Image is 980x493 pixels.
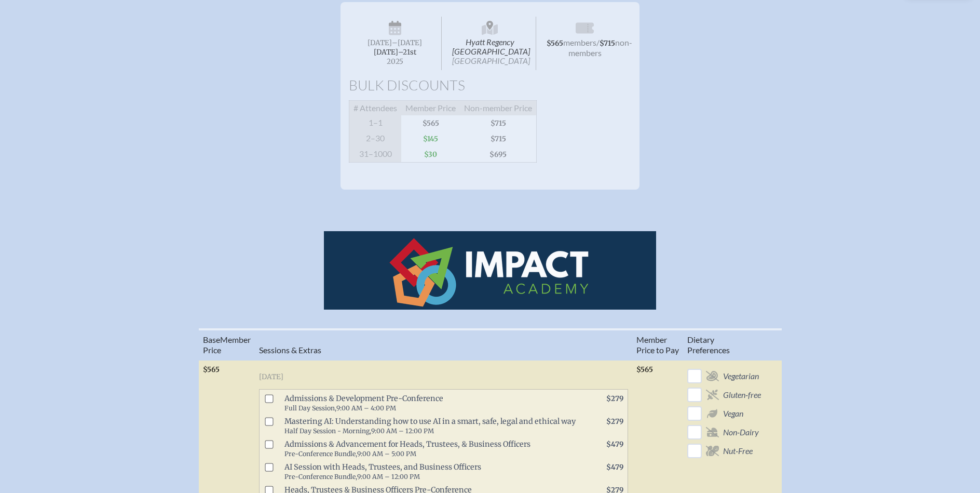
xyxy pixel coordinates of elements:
span: AI Session with Heads, Trustees, and Business Officers [280,460,582,483]
span: / [596,37,600,47]
span: Pre-Conference Bundle, [284,473,357,481]
span: Admissions & Development Pre-Conference [280,392,582,415]
span: $565 [401,115,460,131]
span: Pre-Conference Bundle, [284,450,357,458]
span: Full Day Session, [284,404,336,412]
span: $695 [460,146,537,163]
span: 31–1000 [349,146,402,163]
th: Diet [683,329,765,360]
span: # Attendees [349,101,402,116]
span: $30 [401,146,460,163]
span: $715 [600,39,615,48]
h1: Bulk Discounts [349,78,631,92]
span: Price [203,345,221,355]
span: $565 [203,365,220,374]
span: 9:00 AM – 5:00 PM [357,450,416,458]
span: members [563,37,596,47]
span: Nut-Free [723,446,753,456]
th: Memb [199,329,255,360]
span: Vegan [723,408,743,419]
span: ary Preferences [687,335,730,355]
span: 9:00 AM – 12:00 PM [357,473,420,481]
span: $479 [606,440,623,449]
th: Sessions & Extras [255,329,632,360]
span: $279 [606,417,623,426]
span: er [243,335,251,344]
span: 2–30 [349,131,402,146]
span: $479 [606,463,623,472]
span: $145 [401,131,460,146]
span: [DATE] [367,38,392,47]
span: –[DATE] [392,38,422,47]
span: $715 [460,115,537,131]
span: Mastering AI: Understanding how to use AI in a smart, safe, legal and ethical way [280,415,582,437]
span: Non-member Price [460,101,537,116]
span: non-members [568,37,633,58]
span: Vegetarian [723,371,759,381]
span: Gluten-free [723,390,761,400]
span: [DATE] [259,372,283,381]
span: 2025 [357,58,433,65]
span: $715 [460,131,537,146]
span: [GEOGRAPHIC_DATA] [452,56,530,65]
span: 9:00 AM – 12:00 PM [371,427,434,435]
span: [DATE]–⁠21st [374,48,416,57]
span: $565 [547,39,563,48]
span: Half Day Session - Morning, [284,427,371,435]
th: Member Price to Pay [632,329,683,360]
span: $565 [636,365,653,374]
span: Hyatt Regency [GEOGRAPHIC_DATA] [444,17,537,70]
span: Non-Dairy [723,427,759,437]
span: 9:00 AM – 4:00 PM [336,404,396,412]
span: Admissions & Advancement for Heads, Trustees, & Business Officers [280,437,582,460]
span: $279 [606,394,623,403]
span: Base [203,335,220,344]
img: IMPACT Academy of Tallahassee [386,235,594,310]
span: 1–1 [349,115,402,131]
span: Member Price [401,101,460,116]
